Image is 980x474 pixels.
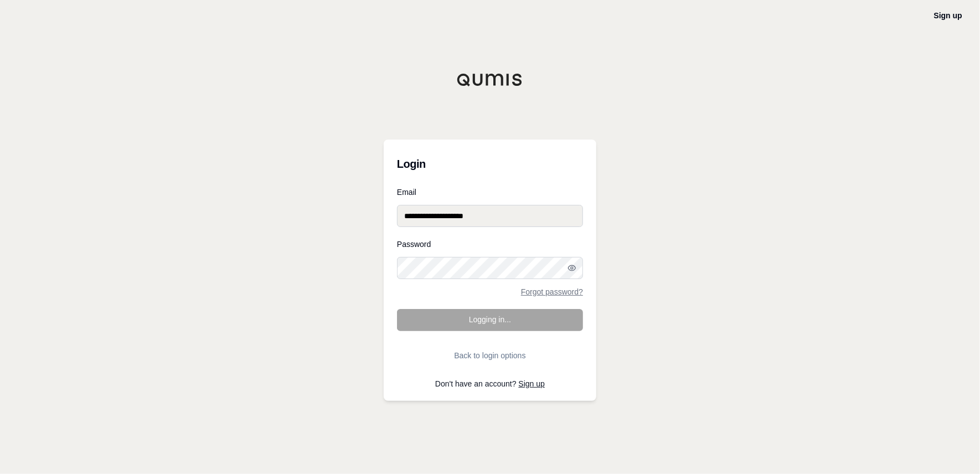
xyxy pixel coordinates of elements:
h3: Login [397,153,583,175]
label: Email [397,188,583,196]
a: Forgot password? [521,288,583,296]
a: Sign up [519,379,545,388]
label: Password [397,240,583,248]
a: Sign up [934,11,962,20]
p: Don't have an account? [397,380,583,388]
button: Back to login options [397,344,583,367]
img: Qumis [457,73,523,86]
